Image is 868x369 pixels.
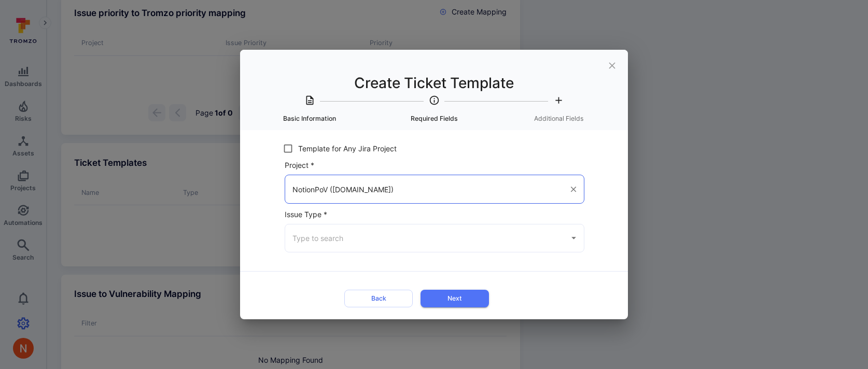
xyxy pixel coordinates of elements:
[284,159,584,207] div: ticket field
[285,209,584,220] label: Issue Type *
[290,180,564,198] input: Type to search for a Issueprojects
[240,50,628,130] h2: Create Ticket Template
[500,114,617,123] span: Additional Fields
[285,160,584,171] label: Project *
[421,290,489,307] button: Next
[298,143,397,154] div: Template for Any Jira Project
[344,290,413,307] button: Back
[251,114,368,123] span: Basic Information
[376,114,492,123] span: Required Fields
[284,208,584,257] div: ticket field
[290,229,564,247] input: Type to search
[600,54,624,77] button: close
[567,182,580,196] button: Clear
[567,232,580,245] button: Open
